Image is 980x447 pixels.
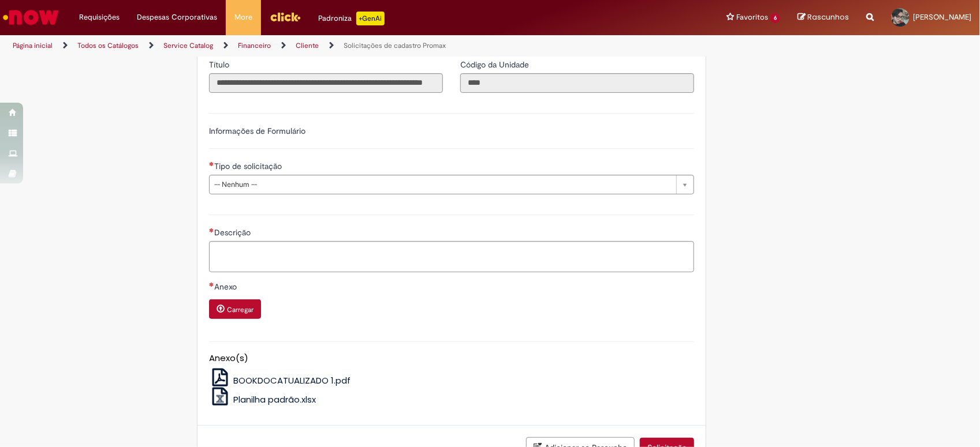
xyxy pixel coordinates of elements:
[209,161,214,166] span: Necessários
[209,354,694,363] h5: Anexo(s)
[234,12,252,23] span: More
[1,6,61,29] img: ServiceNow
[209,299,261,319] button: Carregar anexo de Anexo Required
[209,393,316,405] a: Planilha padrão.xlsx
[79,12,120,23] span: Requisições
[209,59,232,70] label: Somente leitura - Título
[209,126,305,136] label: Informações de Formulário
[209,374,351,386] a: BOOKDOCATUALIZADO 1.pdf
[209,282,214,287] span: Necessários
[214,161,284,171] span: Tipo de solicitação
[460,73,694,93] input: Código da Unidade
[270,8,301,25] img: click_logo_yellow_360x200.png
[137,12,217,23] span: Despesas Corporativas
[209,73,443,93] input: Título
[209,241,694,273] textarea: Descrição
[798,12,849,23] a: Rascunhos
[9,35,644,57] ul: Trilhas de página
[460,59,531,70] span: Somente leitura - Código da Unidade
[214,227,253,238] span: Descrição
[318,12,385,25] div: Padroniza
[460,59,531,70] label: Somente leitura - Código da Unidade
[233,374,351,386] span: BOOKDOCATUALIZADO 1.pdf
[163,41,213,50] a: Service Catalog
[356,12,385,25] p: +GenAi
[13,41,53,50] a: Página inicial
[214,281,239,292] span: Anexo
[214,175,670,194] span: -- Nenhum --
[770,13,780,23] span: 6
[233,393,316,405] span: Planilha padrão.xlsx
[77,41,139,50] a: Todos os Catálogos
[238,41,271,50] a: Financeiro
[209,59,232,70] span: Somente leitura - Título
[344,41,446,50] a: Solicitações de cadastro Promax
[736,12,768,23] span: Favoritos
[209,228,214,232] span: Necessários
[807,12,849,22] span: Rascunhos
[296,41,319,50] a: Cliente
[227,305,254,314] small: Carregar
[913,12,971,22] span: [PERSON_NAME]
